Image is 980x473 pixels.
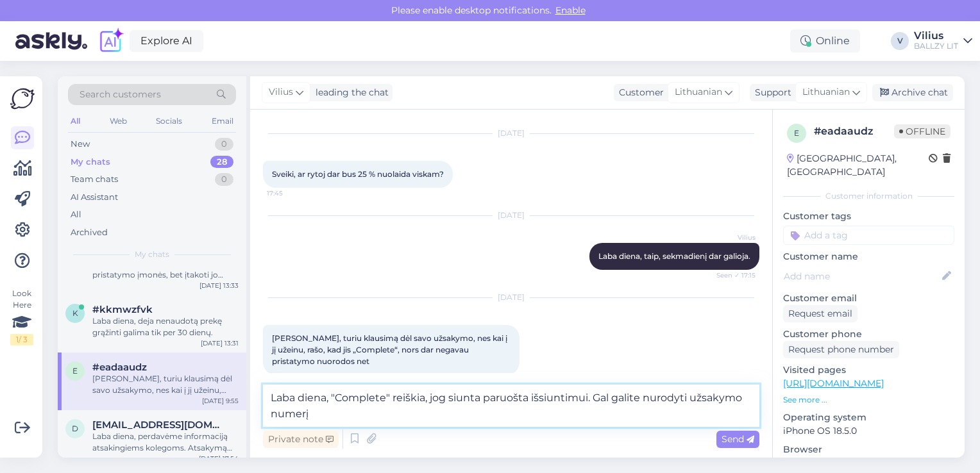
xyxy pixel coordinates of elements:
div: 28 [210,156,233,169]
div: leading the chat [310,86,389,99]
div: Laba diena, deja nenaudotą prekę grąžinti galima tik per 30 dienų. [92,315,239,338]
p: Customer tags [783,210,954,223]
div: New [71,138,90,151]
p: Visited pages [783,363,954,377]
span: e [794,128,799,138]
div: Request email [783,305,857,322]
div: [DATE] 17:54 [199,454,239,463]
div: Archived [71,226,108,239]
div: Laba diena, perdavėme informaciją atsakingiems kolegoms. Atsakymą gausite el.paštu [EMAIL_ADDRESS... [92,431,239,454]
span: deividas.m@imbox.lt [92,419,226,431]
p: Safari 381.1.792835455 [783,456,954,470]
div: Customer information [783,190,954,202]
span: #kkmwzfvk [92,304,153,315]
span: #eadaaudz [92,361,147,373]
input: Add a tag [783,226,954,245]
div: Archive chat [872,84,953,101]
p: Customer phone [783,328,954,341]
div: [DATE] 13:33 [199,281,239,290]
div: # eadaaudz [814,124,894,139]
span: Send [722,433,754,445]
p: Customer email [783,292,954,305]
div: Customer [614,86,664,99]
a: [URL][DOMAIN_NAME] [783,378,884,389]
p: Customer name [783,250,954,263]
div: AI Assistant [71,191,118,204]
span: Seen ✓ 17:15 [707,270,756,280]
div: [DATE] [263,210,759,221]
div: [PERSON_NAME], turiu klausimą dėl savo užsakymo, nes kai į jį užeinu, rašo, kad jis „Complete“, n... [92,373,239,396]
span: Lithuanian [675,85,722,99]
span: Lithuanian [802,85,850,99]
span: [PERSON_NAME], turiu klausimą dėl savo užsakymo, nes kai į jį užeinu, rašo, kad jis „Complete“, n... [272,333,509,366]
span: Enable [552,4,589,16]
span: 17:45 [267,188,315,198]
span: My chats [135,249,169,260]
div: [DATE] 9:55 [202,396,239,406]
div: Support [750,86,791,99]
div: [DATE] [263,128,759,139]
div: Email [209,113,236,129]
div: V [891,32,909,50]
div: 1 / 3 [10,334,33,345]
div: Team chats [71,173,118,186]
div: Look Here [10,288,33,345]
img: Askly Logo [10,87,35,111]
a: ViliusBALLZY LIT [914,31,972,51]
img: explore-ai [97,28,124,54]
div: My chats [71,156,110,169]
div: BALLZY LIT [914,41,958,51]
div: 0 [215,138,233,151]
div: Socials [153,113,185,129]
input: Add name [784,269,940,283]
div: 0 [215,173,233,186]
span: Vilius [269,85,293,99]
span: e [72,366,78,376]
div: All [71,208,81,221]
p: See more ... [783,394,954,406]
div: [DATE] [263,292,759,303]
div: Private note [263,431,339,448]
span: Search customers [80,88,161,101]
p: Operating system [783,411,954,424]
div: Request phone number [783,341,899,358]
span: Sveiki, ar rytoj dar bus 25 % nuolaida viskam? [272,169,444,179]
div: [PERSON_NAME] siuntą perimą pristatymo įmonės, bet įtakoti jo judėjimo negalime. Siuntos pristato... [92,258,239,281]
p: iPhone OS 18.5.0 [783,424,954,438]
div: [GEOGRAPHIC_DATA], [GEOGRAPHIC_DATA] [787,152,929,179]
span: Offline [894,124,950,138]
p: Browser [783,443,954,456]
div: [DATE] 13:31 [201,338,239,348]
div: Web [107,113,130,129]
span: d [72,424,78,433]
a: Explore AI [130,30,203,52]
div: Vilius [914,31,958,41]
span: Laba diena, taip, sekmadienį dar galioja. [598,251,750,261]
textarea: Laba diena, "Complete" reiškia, jog siunta paruošta išsiuntimui. Gal galite nurodyti užsakymo numerį [263,385,759,427]
span: k [72,308,78,318]
span: Vilius [707,233,756,242]
div: All [68,113,83,129]
div: Online [790,29,860,53]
